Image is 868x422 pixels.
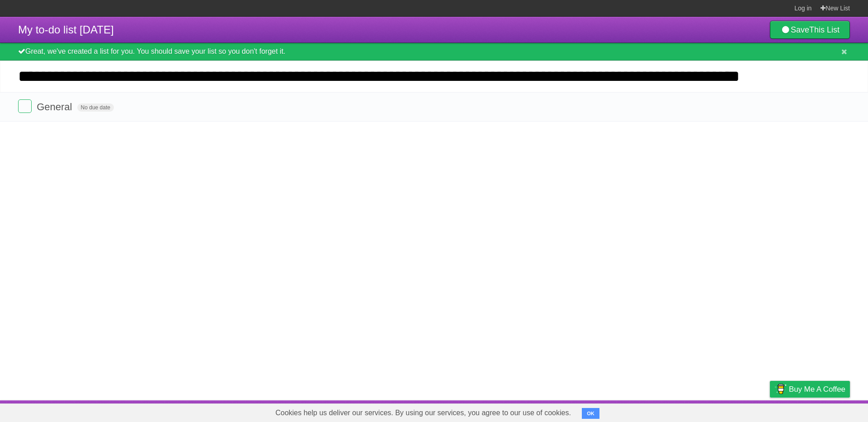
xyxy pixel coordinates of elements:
span: General [37,101,74,113]
a: Terms [727,403,747,420]
span: My to-do list [DATE] [18,23,114,36]
a: About [650,403,669,420]
a: Suggest a feature [793,403,850,420]
span: Buy me a coffee [789,381,845,397]
a: SaveThis List [770,21,850,39]
img: Buy me a coffee [774,381,787,397]
a: Buy me a coffee [770,381,850,398]
a: Developers [679,403,716,420]
span: Cookies help us deliver our services. By using our services, you agree to our use of cookies. [266,404,580,422]
a: Privacy [758,403,782,420]
button: OK [582,408,599,419]
span: No due date [77,103,114,112]
b: This List [809,25,840,34]
label: Done [18,99,32,113]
